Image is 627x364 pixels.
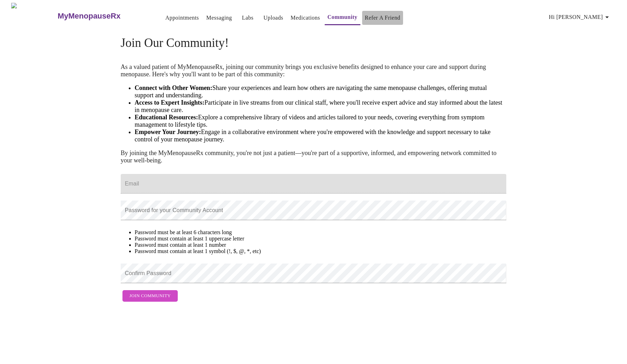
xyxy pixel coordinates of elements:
[135,236,506,242] li: Password must contain at least 1 uppercase letter
[135,128,201,135] strong: Empower Your Journey:
[327,12,358,22] a: Community
[237,11,259,25] button: Labs
[549,12,611,22] span: Hi [PERSON_NAME]
[261,11,286,25] button: Uploads
[365,13,401,23] a: Refer a Friend
[135,84,506,99] li: Share your experiences and learn how others are navigating the same menopause challenges, offerin...
[135,114,506,128] li: Explore a comprehensive library of videos and articles tailored to your needs, covering everythin...
[121,149,506,164] p: By joining the MyMenopauseRx community, you're not just a patient—you're part of a supportive, in...
[135,229,506,236] li: Password must be at least 6 characters long
[135,84,212,91] strong: Connect with Other Women:
[291,13,320,23] a: Medications
[162,11,202,25] button: Appointments
[58,12,121,21] h3: MyMenopauseRx
[206,13,232,23] a: Messaging
[288,11,323,25] button: Medications
[165,13,199,23] a: Appointments
[135,99,205,106] strong: Access to Expert Insights:
[122,290,178,302] button: Join Community
[121,63,506,78] p: As a valued patient of MyMenopauseRx, joining our community brings you exclusive benefits designe...
[121,36,506,50] h4: Join Our Community!
[135,248,506,254] li: Password must contain at least 1 symbol (!, $, @, *, etc)
[546,10,614,24] button: Hi [PERSON_NAME]
[135,128,506,143] li: Engage in a collaborative environment where you're empowered with the knowledge and support neces...
[135,242,506,248] li: Password must contain at least 1 number
[242,13,254,23] a: Labs
[325,10,360,25] button: Community
[362,11,403,25] button: Refer a Friend
[263,13,283,23] a: Uploads
[129,292,171,300] span: Join Community
[135,114,198,121] strong: Educational Resources:
[204,11,235,25] button: Messaging
[57,4,148,28] a: MyMenopauseRx
[135,99,506,114] li: Participate in live streams from our clinical staff, where you'll receive expert advice and stay ...
[11,3,57,29] img: MyMenopauseRx Logo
